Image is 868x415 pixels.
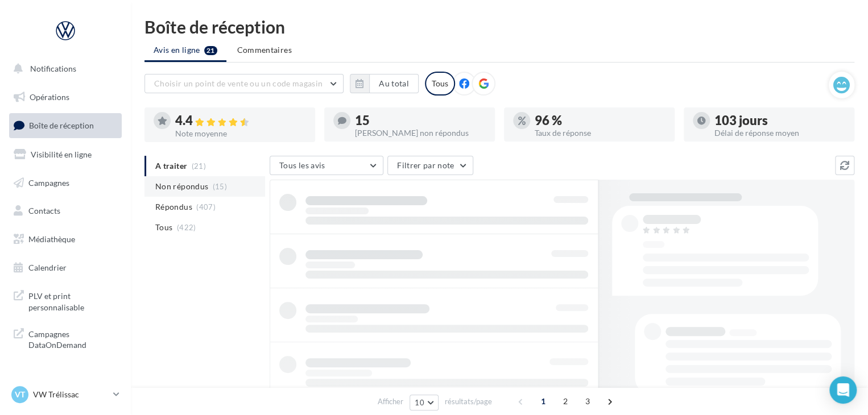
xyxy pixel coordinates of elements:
[7,199,124,223] a: Contacts
[237,45,292,55] span: Commentaires
[155,222,172,233] span: Tous
[535,114,666,127] div: 96 %
[213,182,227,191] span: (15)
[31,150,92,159] span: Visibilité en ligne
[7,256,124,280] a: Calendrier
[7,143,124,167] a: Visibilité en ligne
[535,129,666,137] div: Taux de réponse
[355,114,486,127] div: 15
[30,64,76,73] span: Notifications
[378,396,403,407] span: Afficher
[175,114,306,127] div: 4.4
[28,206,60,215] span: Contacts
[155,181,208,192] span: Non répondus
[445,396,492,407] span: résultats/page
[29,121,94,130] span: Boîte de réception
[556,392,574,410] span: 2
[829,376,857,404] div: Open Intercom Messenger
[387,156,473,175] button: Filtrer par note
[7,227,124,251] a: Médiathèque
[714,129,845,137] div: Délai de réponse moyen
[28,234,75,244] span: Médiathèque
[154,78,323,88] span: Choisir un point de vente ou un code magasin
[7,113,124,138] a: Boîte de réception
[28,177,69,187] span: Campagnes
[415,398,424,407] span: 10
[28,263,67,272] span: Calendrier
[270,156,383,175] button: Tous les avis
[7,284,124,317] a: PLV et print personnalisable
[33,389,109,400] p: VW Trélissac
[7,85,124,109] a: Opérations
[30,92,69,102] span: Opérations
[369,74,419,93] button: Au total
[714,114,845,127] div: 103 jours
[28,288,117,313] span: PLV et print personnalisable
[534,392,552,410] span: 1
[350,74,419,93] button: Au total
[410,395,439,410] button: 10
[7,322,124,355] a: Campagnes DataOnDemand
[28,326,117,351] span: Campagnes DataOnDemand
[177,223,196,232] span: (422)
[9,384,122,405] a: VT VW Trélissac
[7,57,119,81] button: Notifications
[155,201,192,213] span: Répondus
[175,130,306,138] div: Note moyenne
[425,72,455,96] div: Tous
[578,392,597,410] span: 3
[196,202,216,211] span: (407)
[144,74,344,93] button: Choisir un point de vente ou un code magasin
[15,389,25,400] span: VT
[144,18,854,35] div: Boîte de réception
[355,129,486,137] div: [PERSON_NAME] non répondus
[7,171,124,195] a: Campagnes
[279,160,325,170] span: Tous les avis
